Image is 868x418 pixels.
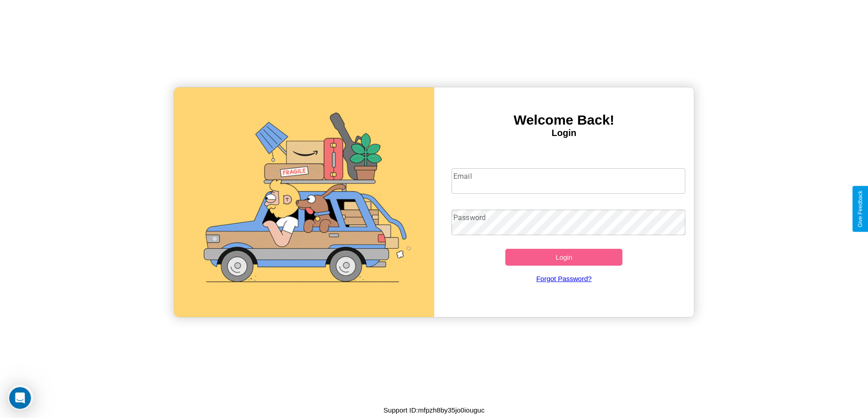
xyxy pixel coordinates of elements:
[434,128,694,138] h4: Login
[505,249,622,266] button: Login
[384,404,485,416] p: Support ID: mfpzh8by35jo0iouguc
[447,266,681,292] a: Forgot Password?
[434,112,694,128] h3: Welcome Back!
[857,191,863,227] div: Give Feedback
[174,87,434,317] img: gif
[9,387,31,409] iframe: Intercom live chat
[8,385,33,410] iframe: Intercom live chat discovery launcher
